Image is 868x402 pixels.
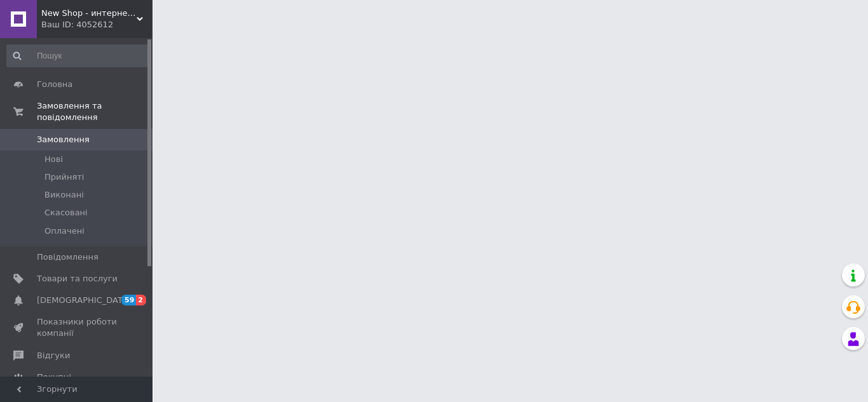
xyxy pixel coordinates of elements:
[44,189,84,201] span: Виконані
[44,207,88,218] span: Скасовані
[44,225,85,237] span: Оплачені
[121,295,136,305] span: 59
[41,8,137,19] span: New Shop - интернет магазин спортивной одежды и аксессуаров.
[37,372,71,383] span: Покупці
[37,350,70,361] span: Відгуки
[41,19,153,30] div: Ваш ID: 4052612
[37,251,98,263] span: Повідомлення
[37,295,131,306] span: [DEMOGRAPHIC_DATA]
[37,273,118,285] span: Товари та послуги
[44,154,63,165] span: Нові
[37,134,90,145] span: Замовлення
[37,79,72,90] span: Головна
[6,44,150,67] input: Пошук
[44,171,84,183] span: Прийняті
[136,295,146,305] span: 2
[37,100,153,123] span: Замовлення та повідомлення
[37,316,118,339] span: Показники роботи компанії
